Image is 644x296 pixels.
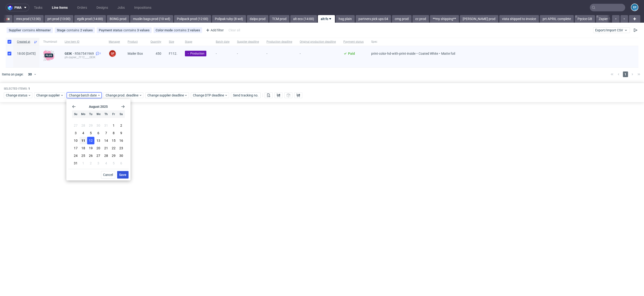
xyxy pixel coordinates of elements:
span: Size [169,40,177,44]
button: Sun Aug 03 2025 [72,129,79,137]
span: contains [123,28,137,32]
button: Sun Aug 31 2025 [72,159,79,167]
span: Change batch date [69,93,97,98]
span: 12 [89,138,93,143]
img: plus-icon.676465ae8f3a83198b3f.png [43,50,54,61]
button: Tue Aug 19 2025 [87,144,95,152]
span: 28 [81,123,85,128]
button: Tue Jul 29 2025 [87,122,95,129]
a: Pęcice GB [575,15,595,23]
a: Line Items [49,4,71,11]
span: Stage [57,28,66,32]
span: - [300,52,336,62]
span: 23 [119,146,123,150]
div: ph-zapier__f112____GEIK [65,55,101,59]
span: contains [66,28,80,32]
span: 11 [81,138,85,143]
span: 28 [104,153,108,158]
button: Wed Aug 27 2025 [95,152,102,159]
span: 450 [156,52,161,55]
button: Thu Jul 31 2025 [102,122,110,129]
button: pma [6,4,29,11]
span: Selected items: [4,87,27,91]
span: Color mode [156,28,174,32]
span: print-color-hd-with-print-inside [371,52,415,55]
a: GEIK [65,52,75,55]
a: alt fc [318,15,335,23]
button: Wed Aug 06 2025 [95,129,102,137]
span: 30 [119,153,123,158]
span: 13 [96,138,100,143]
span: contains [174,28,187,32]
span: Change DTP deadline [193,93,224,98]
span: 27 [74,123,78,128]
div: 2 values [80,28,93,32]
span: pma [14,6,21,9]
section: August 2025 [72,105,125,108]
span: 30 [96,123,100,128]
div: Mo [79,110,87,118]
span: 29 [112,153,116,158]
button: Wed Sep 03 2025 [95,159,102,167]
span: Matte foil [441,52,455,55]
span: Mailer Box [128,52,143,55]
span: Product [128,40,143,44]
span: 3 [75,131,77,135]
span: Go forward 1 month [121,105,125,108]
span: 20 [96,146,100,150]
span: Supplier deadline [237,40,259,44]
span: 21 [104,146,108,150]
span: Items on page: [2,72,23,77]
button: Fri Aug 15 2025 [110,137,117,144]
span: 7 [105,131,107,135]
div: Add filter [204,26,225,34]
button: Fri Aug 01 2025 [110,122,117,129]
span: Quantity [150,40,161,44]
button: Wed Aug 13 2025 [95,137,102,144]
span: Original production deadline [300,40,336,44]
a: mrx prod (12:30) [13,15,44,23]
button: Thu Aug 14 2025 [102,137,110,144]
button: Mon Aug 11 2025 [79,137,87,144]
span: 29 [89,123,93,128]
a: 1 [95,52,101,55]
a: hsg plain [336,15,355,23]
span: Stage [185,40,208,44]
button: Mon Jul 28 2025 [79,122,87,129]
a: TCM prod [269,15,289,23]
span: 2 [90,161,92,166]
button: Wed Aug 20 2025 [95,144,102,152]
span: 24 [74,153,78,158]
span: 17 [74,146,78,150]
span: 15 [112,138,116,143]
span: Change supplier [36,93,60,98]
a: vista shipped to invoice [499,15,539,23]
span: 5 [90,131,92,135]
span: Production deadline [266,40,292,44]
a: partners pick ups 04 [356,15,391,23]
button: Sat Aug 30 2025 [117,152,125,159]
span: 18 [81,146,85,150]
a: prt prod (13:00) [45,15,73,23]
span: Payment status [99,28,123,32]
a: R567541969 [75,52,95,55]
button: Mon Sep 01 2025 [79,159,87,167]
div: Clear all [228,27,241,33]
button: Tue Aug 12 2025 [87,137,95,144]
span: 31 [104,123,108,128]
button: Thu Aug 07 2025 [102,129,110,137]
button: Sun Aug 10 2025 [72,137,79,144]
button: Sat Aug 16 2025 [117,137,125,144]
span: Coated White [419,52,438,55]
a: Designs [94,4,111,11]
button: Tue Sep 02 2025 [87,159,95,167]
button: Sun Aug 24 2025 [72,152,79,159]
span: 27 [96,153,100,158]
span: Change prod. deadline [106,93,139,98]
a: egdk prod (14:00) [74,15,106,23]
img: logo [8,5,14,10]
span: - [216,52,229,62]
span: Export/Import CSV [595,28,628,32]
